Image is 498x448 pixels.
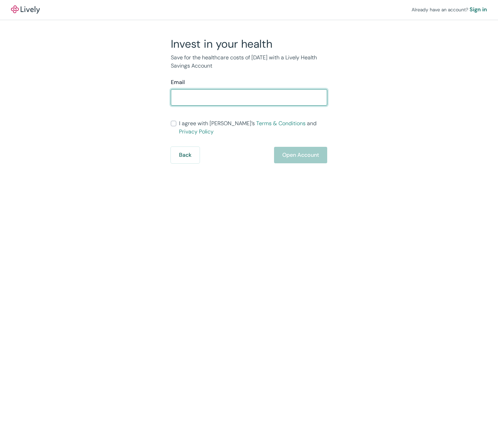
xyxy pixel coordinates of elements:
[412,5,487,14] div: Already have an account?
[171,37,327,51] h2: Invest in your health
[171,78,185,86] label: Email
[470,5,487,14] a: Sign in
[11,5,40,14] img: Lively
[256,120,306,127] a: Terms & Conditions
[171,147,200,163] button: Back
[11,5,40,14] a: LivelyLively
[179,128,214,135] a: Privacy Policy
[171,54,327,70] p: Save for the healthcare costs of [DATE] with a Lively Health Savings Account
[179,119,327,136] span: I agree with [PERSON_NAME]’s and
